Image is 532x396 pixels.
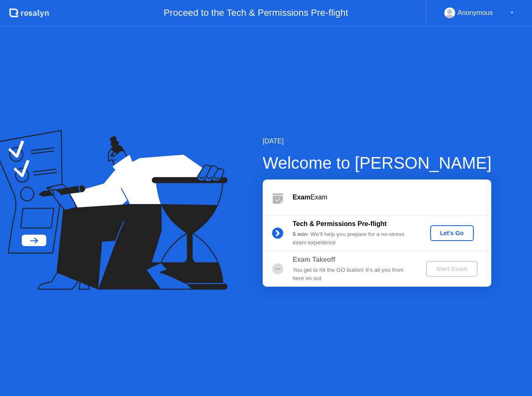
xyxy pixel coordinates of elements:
[293,194,310,201] b: Exam
[263,150,492,175] div: Welcome to [PERSON_NAME]
[293,220,387,227] b: Tech & Permissions Pre-flight
[426,261,477,277] button: Start Exam
[293,230,412,247] div: : We’ll help you prepare for a no-stress exam experience
[263,136,492,146] div: [DATE]
[293,231,308,237] b: 5 min
[293,266,412,283] div: You get to hit the GO button! It’s all you from here on out
[510,7,514,18] div: ▼
[430,225,474,241] button: Let's Go
[433,230,470,236] div: Let's Go
[429,266,474,272] div: Start Exam
[293,192,491,202] div: Exam
[293,256,335,263] b: Exam Takeoff
[458,7,493,18] div: Anonymous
